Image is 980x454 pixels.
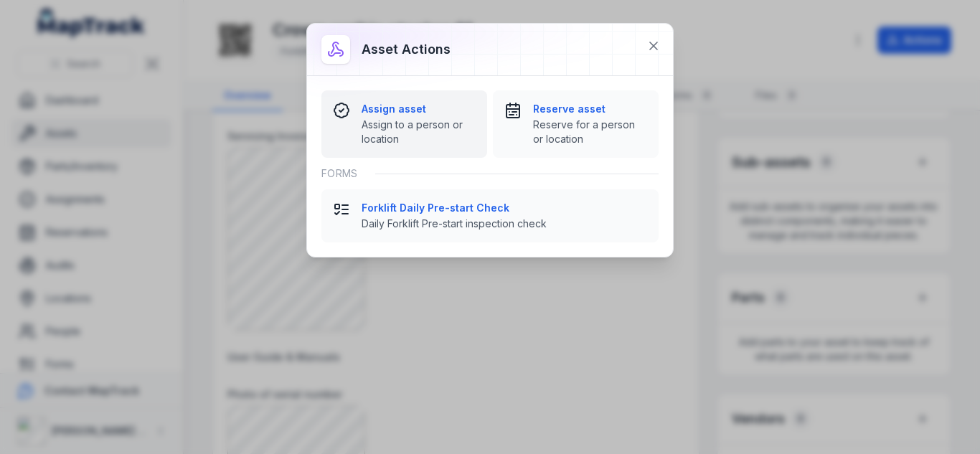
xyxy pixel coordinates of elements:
[362,217,647,231] span: Daily Forklift Pre-start inspection check
[533,102,647,116] strong: Reserve asset
[362,39,451,60] h3: Asset actions
[362,102,476,116] strong: Assign asset
[493,90,659,158] button: Reserve assetReserve for a person or location
[321,158,659,189] div: Forms
[321,90,487,158] button: Assign assetAssign to a person or location
[362,118,476,146] span: Assign to a person or location
[321,189,659,242] button: Forklift Daily Pre-start CheckDaily Forklift Pre-start inspection check
[533,118,647,146] span: Reserve for a person or location
[362,201,647,215] strong: Forklift Daily Pre-start Check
